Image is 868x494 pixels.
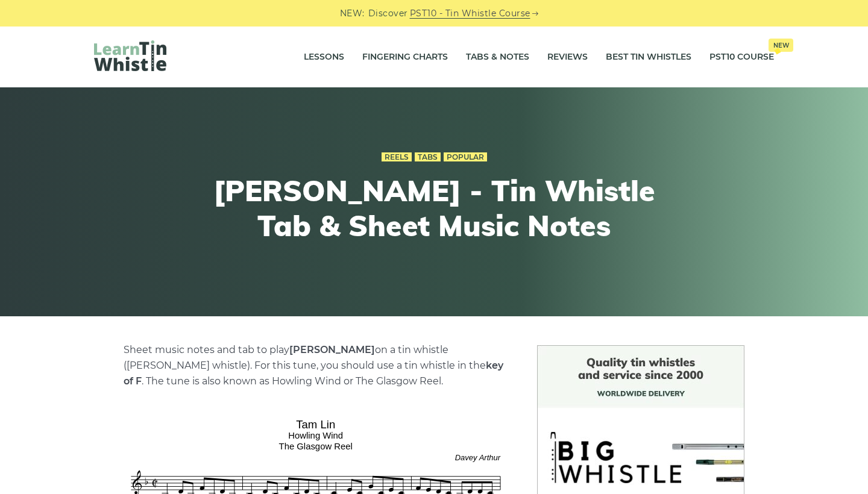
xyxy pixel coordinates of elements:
[415,152,441,162] a: Tabs
[769,39,793,52] span: New
[709,42,774,72] a: PST10 CourseNew
[382,152,412,162] a: Reels
[304,42,344,72] a: Lessons
[124,342,508,389] p: Sheet music notes and tab to play on a tin whistle ([PERSON_NAME] whistle). For this tune, you sh...
[466,42,529,72] a: Tabs & Notes
[362,42,448,72] a: Fingering Charts
[212,174,656,243] h1: [PERSON_NAME] - Tin Whistle Tab & Sheet Music Notes
[444,152,487,162] a: Popular
[289,344,375,355] strong: [PERSON_NAME]
[606,42,691,72] a: Best Tin Whistles
[547,42,588,72] a: Reviews
[94,40,166,71] img: LearnTinWhistle.com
